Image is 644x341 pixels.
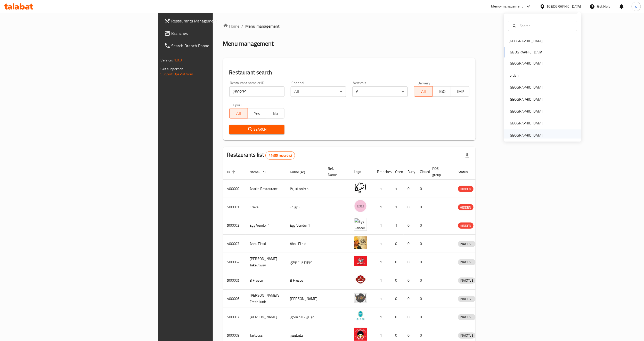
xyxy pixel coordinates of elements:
[458,169,475,175] span: Status
[160,39,266,52] a: Search Branch Phone
[373,290,391,308] td: 1
[435,88,449,95] span: TGO
[354,181,367,194] img: Antika Restaurant
[172,18,262,24] span: Restaurants Management
[350,164,373,180] th: Logo
[416,88,430,95] span: All
[160,27,266,39] a: Branches
[509,97,543,102] div: [GEOGRAPHIC_DATA]
[416,271,428,290] td: 0
[404,235,416,253] td: 0
[391,180,404,198] td: 1
[250,169,273,175] span: Name (En)
[491,3,523,10] div: Menu-management
[458,241,476,247] span: INACTIVE
[373,235,391,253] td: 1
[354,328,367,341] img: Tartouss
[404,271,416,290] td: 0
[250,110,264,117] span: Yes
[458,259,476,265] span: INACTIVE
[509,109,543,114] div: [GEOGRAPHIC_DATA]
[635,4,637,9] span: s
[433,86,451,97] button: TGO
[233,103,242,107] label: Upsell
[246,290,286,308] td: [PERSON_NAME]'s Fresh Junk
[373,198,391,216] td: 1
[223,39,274,48] h2: Menu management
[286,253,324,271] td: موروز تيك اواي
[404,164,416,180] th: Busy
[458,204,474,210] span: HIDDEN
[266,108,284,118] button: No
[416,235,428,253] td: 0
[246,308,286,326] td: [PERSON_NAME]
[404,216,416,235] td: 0
[416,180,428,198] td: 0
[414,86,433,97] button: All
[404,198,416,216] td: 0
[161,71,193,77] a: Support.OpsPlatform
[227,151,295,160] h2: Restaurants list
[161,66,184,72] span: Get support on:
[286,290,324,308] td: [PERSON_NAME]
[458,186,474,192] div: HIDDEN
[174,57,182,64] span: 1.0.0
[328,165,344,178] span: Ref. Name
[451,86,469,97] button: TMP
[354,255,367,267] img: Moro's Take Away
[373,164,391,180] th: Branches
[233,126,281,133] span: Search
[547,4,581,9] div: [GEOGRAPHIC_DATA]
[404,308,416,326] td: 0
[416,308,428,326] td: 0
[172,43,262,49] span: Search Branch Phone
[354,310,367,322] img: Mizan - Maadi
[509,73,519,78] div: Jordan
[232,110,246,117] span: All
[354,200,367,212] img: Crave
[352,86,408,97] div: All
[286,180,324,198] td: مطعم أنتيكا
[391,198,404,216] td: 1
[418,81,430,85] label: Delivery
[268,110,282,117] span: No
[248,108,266,118] button: Yes
[458,223,474,229] span: HIDDEN
[458,296,476,302] span: INACTIVE
[391,308,404,326] td: 0
[246,271,286,290] td: B Fresco
[373,271,391,290] td: 1
[509,132,543,138] div: [GEOGRAPHIC_DATA]
[286,235,324,253] td: Abou El sid
[290,169,312,175] span: Name (Ar)
[354,236,367,249] img: Abou El sid
[246,253,286,271] td: [PERSON_NAME] Take Away
[509,85,543,90] div: [GEOGRAPHIC_DATA]
[354,291,367,304] img: Lujo's Fresh Junk
[458,314,476,320] div: INACTIVE
[291,86,346,97] div: All
[223,23,476,29] nav: breadcrumb
[404,253,416,271] td: 0
[160,15,266,27] a: Restaurants Management
[404,180,416,198] td: 0
[246,235,286,253] td: Abou El sid
[391,271,404,290] td: 0
[509,61,543,66] div: [GEOGRAPHIC_DATA]
[391,253,404,271] td: 0
[391,164,404,180] th: Open
[227,169,237,175] span: ID
[286,271,324,290] td: B Fresco
[458,314,476,320] span: INACTIVE
[246,180,286,198] td: Antika Restaurant
[172,30,262,36] span: Branches
[433,165,448,178] span: POS group
[391,290,404,308] td: 0
[458,277,476,283] span: INACTIVE
[265,151,295,160] div: Total records count
[416,253,428,271] td: 0
[373,180,391,198] td: 1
